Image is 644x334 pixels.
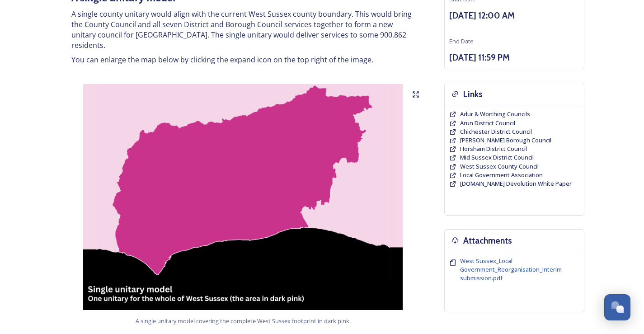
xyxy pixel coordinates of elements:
span: West Sussex_Local Government_Reorganisation_Interim submission.pdf [460,257,562,282]
a: Local Government Association [460,171,543,179]
p: A single county unitary would align with the current West Sussex county boundary. This would brin... [71,9,415,50]
button: Open Chat [604,294,630,320]
a: Mid Sussex District Council [460,153,534,162]
a: Chichester District Council [460,127,532,136]
p: You can enlarge the map below by clicking the expand icon on the top right of the image. [71,55,415,65]
span: Local Government Association [460,171,543,179]
span: Mid Sussex District Council [460,153,534,161]
span: End Date [449,37,474,45]
a: Horsham District Council [460,145,527,153]
span: Horsham District Council [460,145,527,153]
h3: Links [463,88,483,101]
span: A single unitary model covering the complete West Sussex footprint in dark pink. [136,317,351,325]
h3: Attachments [463,234,512,247]
span: [DOMAIN_NAME] Devolution White Paper [460,179,572,188]
a: Arun District Council [460,119,515,127]
a: West Sussex County Council [460,162,539,171]
a: [DOMAIN_NAME] Devolution White Paper [460,179,572,188]
a: [PERSON_NAME] Borough Council [460,136,551,145]
h3: [DATE] 11:59 PM [449,51,579,64]
a: Adur & Worthing Councils [460,110,530,118]
h3: [DATE] 12:00 AM [449,9,579,22]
